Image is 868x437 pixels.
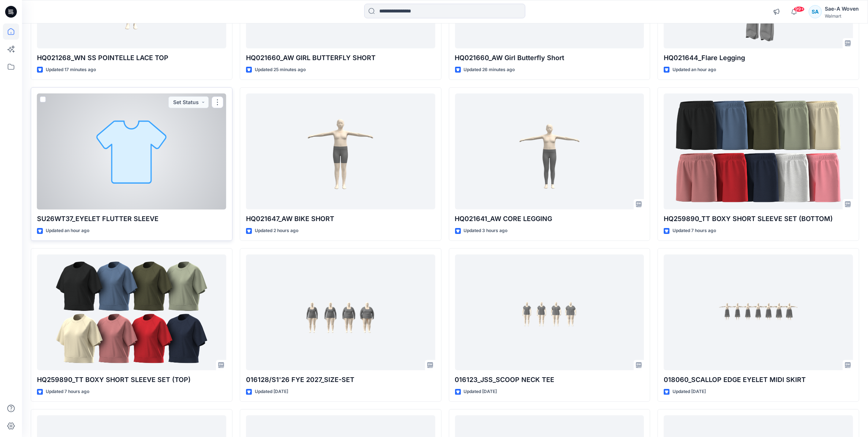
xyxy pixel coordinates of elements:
p: Updated 3 hours ago [464,227,508,235]
p: HQ021268_WN SS POINTELLE LACE TOP [37,53,226,63]
p: Updated an hour ago [46,227,89,235]
p: HQ021660_AW Girl Butterfly Short [455,53,644,63]
p: HQ021641_AW CORE LEGGING [455,214,644,224]
p: HQ259890_TT BOXY SHORT SLEEVE SET (TOP) [37,375,226,385]
a: 016123_JSS_SCOOP NECK TEE [455,254,644,371]
div: SA [809,5,822,18]
span: 99+ [794,6,805,12]
a: 018060_SCALLOP EDGE EYELET MIDI SKIRT [664,254,853,371]
a: SU26WT37_EYELET FLUTTER SLEEVE [37,93,226,210]
p: Updated 25 minutes ago [255,66,306,74]
a: 016128/S1'26 FYE 2027_SIZE-SET [246,254,435,371]
div: Sae-A Woven [825,4,859,13]
p: 016128/S1'26 FYE 2027_SIZE-SET [246,375,435,385]
p: HQ021647_AW BIKE SHORT [246,214,435,224]
p: 016123_JSS_SCOOP NECK TEE [455,375,644,385]
a: HQ259890_TT BOXY SHORT SLEEVE SET (BOTTOM) [664,93,853,210]
p: HQ021660_AW GIRL BUTTERFLY SHORT [246,53,435,63]
p: HQ021644_Flare Legging [664,53,853,63]
a: HQ021647_AW BIKE SHORT [246,93,435,210]
p: Updated [DATE] [255,388,288,396]
p: Updated [DATE] [673,388,706,396]
a: HQ259890_TT BOXY SHORT SLEEVE SET (TOP) [37,254,226,371]
p: 018060_SCALLOP EDGE EYELET MIDI SKIRT [664,375,853,385]
p: SU26WT37_EYELET FLUTTER SLEEVE [37,214,226,224]
p: Updated an hour ago [673,66,716,74]
div: Walmart [825,13,859,19]
p: Updated 2 hours ago [255,227,298,235]
a: HQ021641_AW CORE LEGGING [455,93,644,210]
p: Updated 7 hours ago [46,388,89,396]
p: Updated [DATE] [464,388,497,396]
p: Updated 17 minutes ago [46,66,96,74]
p: Updated 7 hours ago [673,227,716,235]
p: HQ259890_TT BOXY SHORT SLEEVE SET (BOTTOM) [664,214,853,224]
p: Updated 26 minutes ago [464,66,515,74]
